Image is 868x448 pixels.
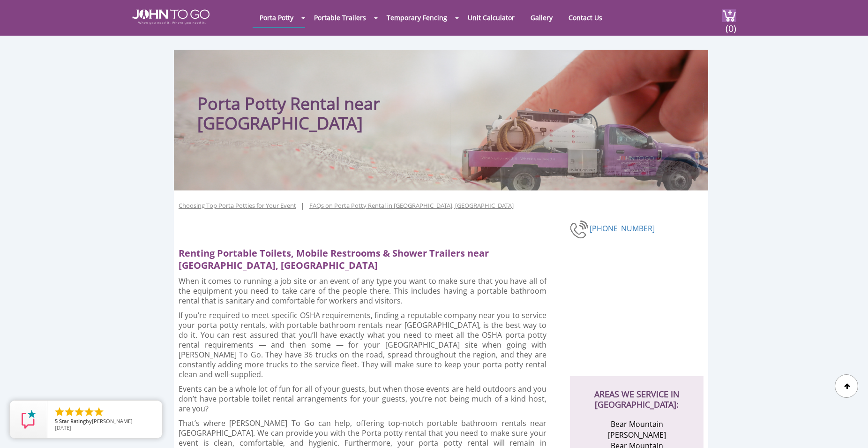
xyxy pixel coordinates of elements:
a: Unit Calculator [461,8,522,27]
span: (0) [725,15,736,35]
p: Events can be a whole lot of fun for all of your guests, but when those events are held outdoors ... [179,384,546,414]
img: Review Rating [19,410,38,429]
a: Temporary Fencing [380,8,454,27]
span: 5 [55,418,58,425]
li:  [54,406,65,418]
a: Portable Trailers [307,8,373,27]
img: Truck [450,103,703,190]
a: FAQs on Porta Potty Rental in [GEOGRAPHIC_DATA], [GEOGRAPHIC_DATA] [309,201,514,210]
a: Gallery [524,8,560,27]
span: by [55,418,155,425]
p: If you’re required to meet specific OSHA requirements, finding a reputable company near you to se... [179,311,546,380]
li:  [64,406,75,418]
li: [PERSON_NAME] [591,430,682,440]
p: When it comes to running a job site or an event of any type you want to make sure that you have a... [179,276,546,306]
li:  [74,406,85,418]
span: [DATE] [55,424,71,431]
h1: Porta Potty Rental near [GEOGRAPHIC_DATA] [197,68,500,133]
img: phone-number [570,219,590,240]
span: | [301,201,305,220]
h2: AREAS WE SERVICE IN [GEOGRAPHIC_DATA]: [579,376,694,410]
span: [PERSON_NAME] [92,418,133,425]
a: Choosing Top Porta Potties for Your Event [179,201,296,210]
button: Live Chat [831,410,868,448]
li: Bear Mountain [591,419,682,430]
img: JOHN to go [132,9,210,24]
h2: Renting Portable Toilets, Mobile Restrooms & Shower Trailers near [GEOGRAPHIC_DATA], [GEOGRAPHIC_... [179,243,554,272]
span: Star Rating [59,418,86,425]
a: Porta Potty [253,8,300,27]
li:  [93,406,105,418]
a: Contact Us [561,8,609,27]
li:  [83,406,95,418]
img: cart a [722,9,736,22]
a: [PHONE_NUMBER] [590,223,655,234]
